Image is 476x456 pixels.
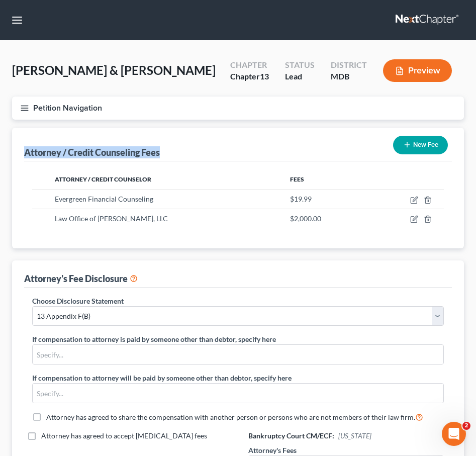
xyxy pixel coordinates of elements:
button: Petition Navigation [12,97,464,120]
span: [US_STATE] [338,431,371,440]
label: If compensation to attorney will be paid by someone other than debtor, specify here [32,373,292,383]
div: Attorney / Credit Counseling Fees [24,146,160,158]
div: Chapter [230,59,269,71]
button: New Fee [393,136,448,154]
input: Specify... [33,345,443,364]
span: Evergreen Financial Counseling [55,195,153,203]
iframe: Intercom live chat [442,422,466,446]
span: 13 [260,71,269,81]
span: Law Office of [PERSON_NAME], LLC [55,214,168,223]
label: Choose Disclosure Statement [32,296,124,306]
button: Preview [383,59,452,82]
input: Specify... [33,384,443,403]
div: MDB [331,71,367,82]
span: [PERSON_NAME] & [PERSON_NAME] [12,63,216,77]
span: Attorney has agreed to share the compensation with another person or persons who are not members ... [46,413,415,421]
label: Attorney's Fees [248,445,297,455]
span: $19.99 [290,195,312,203]
div: Attorney's Fee Disclosure [24,272,138,285]
span: Attorney / Credit Counselor [55,175,151,183]
span: $2,000.00 [290,214,321,223]
span: Fees [290,175,304,183]
div: Lead [285,71,315,82]
div: District [331,59,367,71]
h6: Bankruptcy Court CM/ECF: [248,431,444,441]
div: Status [285,59,315,71]
label: If compensation to attorney is paid by someone other than debtor, specify here [32,334,276,344]
div: Chapter [230,71,269,82]
span: Attorney has agreed to accept [MEDICAL_DATA] fees [41,431,207,440]
span: 2 [462,422,470,430]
